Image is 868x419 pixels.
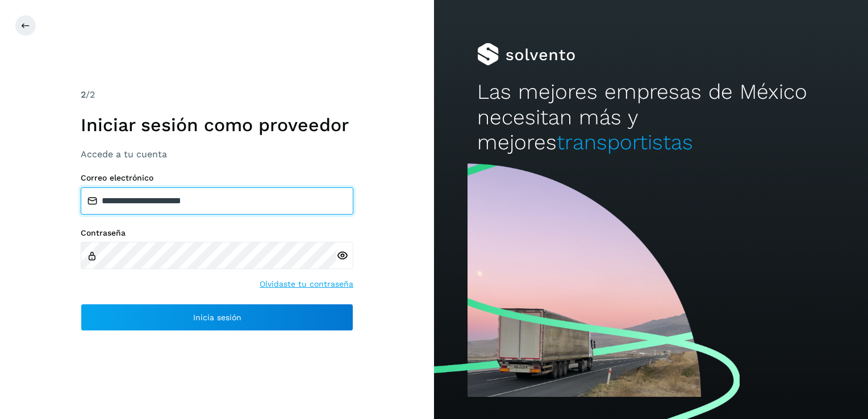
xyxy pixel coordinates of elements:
div: /2 [81,88,353,102]
a: Olvidaste tu contraseña [260,278,353,290]
h1: Iniciar sesión como proveedor [81,114,353,136]
button: Inicia sesión [81,304,353,331]
span: 2 [81,89,86,100]
label: Contraseña [81,228,353,238]
h2: Las mejores empresas de México necesitan más y mejores [477,79,824,155]
h3: Accede a tu cuenta [81,149,353,160]
label: Correo electrónico [81,173,353,183]
span: transportistas [557,130,693,154]
span: Inicia sesión [193,313,241,321]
